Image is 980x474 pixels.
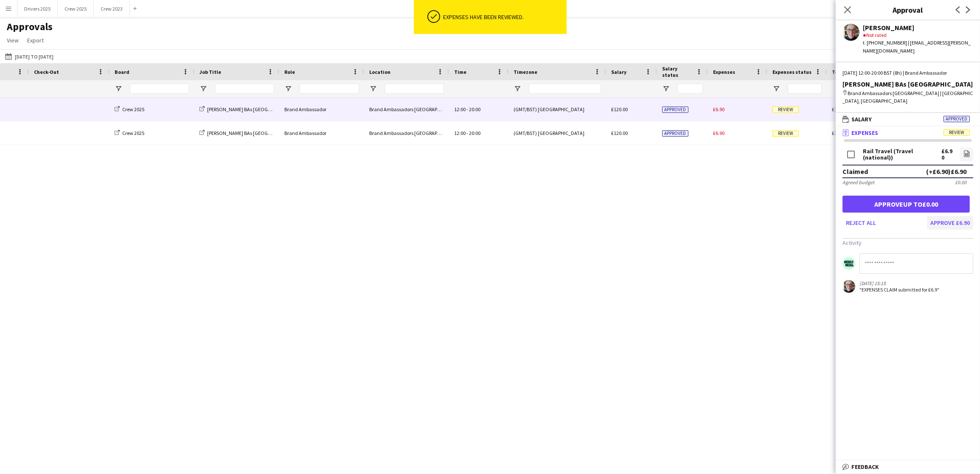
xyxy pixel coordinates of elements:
[369,85,377,93] button: Open Filter Menu
[122,106,144,112] span: Crew 2025
[713,106,724,112] span: £6.90
[385,84,444,94] input: Location Filter Input
[863,31,973,39] div: Not rated
[279,121,364,145] div: Brand Ambassador
[279,98,364,121] div: Brand Ambassador
[713,130,724,136] span: £6.90
[115,106,144,112] a: Crew 2025
[24,35,47,46] a: Export
[863,148,941,161] div: Rail Travel (Travel (national))
[444,13,563,21] div: Expenses have been reviewed.
[3,51,55,62] button: [DATE] to [DATE]
[836,113,980,126] mat-expansion-panel-header: SalaryApproved
[842,239,973,247] h3: Activity
[611,69,626,75] span: Salary
[863,39,973,54] div: t. [PHONE_NUMBER] | [EMAIL_ADDRESS][PERSON_NAME][DOMAIN_NAME]
[662,130,688,137] span: Approved
[130,84,189,94] input: Board Filter Input
[58,0,94,17] button: Crew 2025
[508,98,606,121] div: (GMT/BST) [GEOGRAPHIC_DATA]
[364,98,449,121] div: Brand Ambassadors [GEOGRAPHIC_DATA]
[842,167,868,176] div: Claimed
[832,69,845,75] span: Total
[772,130,799,137] span: Review
[851,463,879,471] span: Feedback
[836,460,980,473] mat-expansion-panel-header: Feedback
[611,130,628,136] span: £120.00
[454,69,466,75] span: Time
[836,139,980,304] div: ExpensesReview
[943,129,970,136] span: Review
[662,85,670,93] button: Open Filter Menu
[836,4,980,15] h3: Approval
[284,69,295,75] span: Role
[859,286,939,293] div: "EXPENSES CLAIM submitted for £6.9"
[832,106,848,112] span: £126.90
[7,36,19,44] span: View
[207,106,300,112] span: [PERSON_NAME] BAs [GEOGRAPHIC_DATA]
[199,69,221,75] span: Job Title
[842,69,973,77] div: [DATE] 12:00-20:00 BST (8h) | Brand Ambassador
[941,148,955,161] div: £6.90
[514,69,537,75] span: Timezone
[514,85,521,93] button: Open Filter Menu
[469,130,480,136] span: 20:00
[955,179,966,185] div: £0.00
[369,69,390,75] span: Location
[713,69,735,75] span: Expenses
[215,84,274,94] input: Job Title Filter Input
[859,280,939,286] div: [DATE] 15:15
[122,130,144,136] span: Crew 2025
[662,107,688,113] span: Approved
[454,130,466,136] span: 12:00
[199,106,300,112] a: [PERSON_NAME] BAs [GEOGRAPHIC_DATA]
[772,85,780,93] button: Open Filter Menu
[611,106,628,112] span: £120.00
[27,36,44,44] span: Export
[199,85,207,93] button: Open Filter Menu
[836,126,980,139] mat-expansion-panel-header: ExpensesReview
[284,85,292,93] button: Open Filter Menu
[469,106,480,112] span: 20:00
[199,130,300,136] a: [PERSON_NAME] BAs [GEOGRAPHIC_DATA]
[842,196,970,213] button: Approveup to£0.00
[364,121,449,145] div: Brand Ambassadors [GEOGRAPHIC_DATA]
[851,129,878,137] span: Expenses
[17,0,58,17] button: Drivers 2025
[851,115,872,123] span: Salary
[466,106,468,112] span: -
[207,130,300,136] span: [PERSON_NAME] BAs [GEOGRAPHIC_DATA]
[772,69,812,75] span: Expenses status
[842,280,855,293] app-user-avatar: Alasdair McCrone
[115,130,144,136] a: Crew 2025
[788,84,822,94] input: Expenses status Filter Input
[300,84,359,94] input: Role Filter Input
[94,0,130,17] button: Crew 2023
[466,130,468,136] span: -
[677,84,703,94] input: Salary status Filter Input
[842,216,879,230] button: Reject all
[3,35,22,46] a: View
[926,167,966,176] div: (+£6.90) £6.90
[842,80,973,88] div: [PERSON_NAME] BAs [GEOGRAPHIC_DATA]
[115,85,122,93] button: Open Filter Menu
[662,65,693,78] span: Salary status
[115,69,129,75] span: Board
[508,121,606,145] div: (GMT/BST) [GEOGRAPHIC_DATA]
[863,24,973,31] div: [PERSON_NAME]
[832,130,848,136] span: £126.90
[454,106,466,112] span: 12:00
[34,69,59,75] span: Check-Out
[927,216,973,230] button: Approve £6.90
[772,107,799,113] span: Review
[943,116,970,122] span: Approved
[842,179,874,185] div: Agreed budget
[842,90,973,105] div: Brand Ambassadors [GEOGRAPHIC_DATA] | [GEOGRAPHIC_DATA], [GEOGRAPHIC_DATA]
[529,84,601,94] input: Timezone Filter Input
